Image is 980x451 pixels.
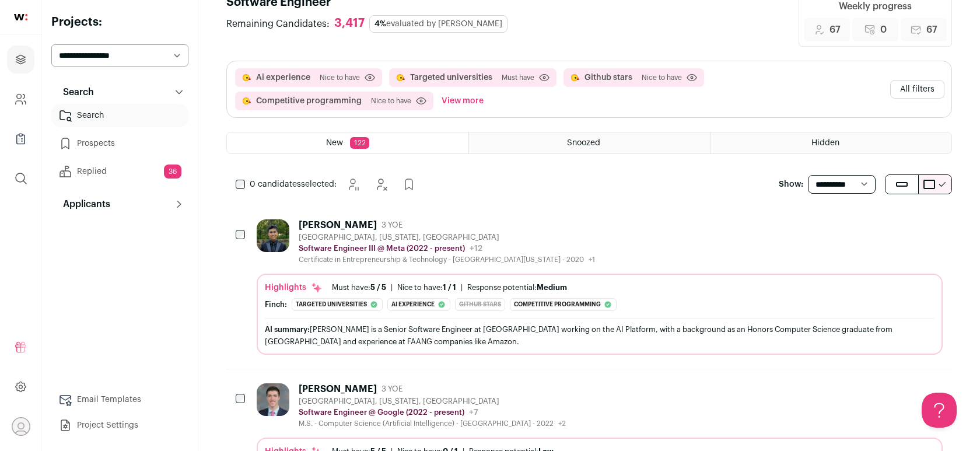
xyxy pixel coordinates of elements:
[299,233,595,242] div: [GEOGRAPHIC_DATA], [US_STATE], [GEOGRAPHIC_DATA]
[164,165,181,179] span: 36
[257,383,289,416] img: 0f37cca6f94f2894dca8c6692dc719839bf0a86ef8a4e5cce060c99ea45d916b.jpg
[292,298,383,311] div: Targeted universities
[265,282,323,293] div: Highlights
[371,96,411,106] span: Nice to have
[811,139,839,147] span: Hidden
[7,46,34,74] a: Projects
[265,323,935,348] div: [PERSON_NAME] is a Senior Software Engineer at [GEOGRAPHIC_DATA] working on the AI Platform, with...
[381,221,402,230] span: 3 YOE
[510,298,617,311] div: Competitive programming
[257,219,289,252] img: 8719328e040f4f01de5d1a36c9139611c32e369272f36e0bf625418523ecbbff.jpg
[341,173,365,196] button: Snooze
[387,298,450,311] div: Ai experience
[829,23,841,37] span: 67
[332,283,386,292] div: Must have:
[334,16,365,31] div: 3,417
[381,384,402,394] span: 3 YOE
[537,284,567,291] span: Medium
[250,180,301,188] span: 0 candidates
[299,219,377,231] div: [PERSON_NAME]
[51,132,188,155] a: Prospects
[558,420,566,427] span: +2
[226,17,330,31] span: Remaining Candidates:
[265,326,310,333] span: AI summary:
[369,173,393,196] button: Hide
[51,160,188,183] a: Replied36
[257,219,943,355] a: [PERSON_NAME] 3 YOE [GEOGRAPHIC_DATA], [US_STATE], [GEOGRAPHIC_DATA] Software Engineer III @ Meta...
[467,283,567,292] div: Response potential:
[589,256,595,263] span: +1
[256,95,362,107] button: Competitive programming
[350,137,369,149] span: 122
[299,397,566,406] div: [GEOGRAPHIC_DATA], [US_STATE], [GEOGRAPHIC_DATA]
[326,139,343,147] span: New
[56,85,94,99] p: Search
[922,393,957,428] iframe: Help Scout Beacon - Open
[299,419,566,428] div: M.S. - Computer Science (Artificial Intelligence) - [GEOGRAPHIC_DATA] - 2022
[890,80,944,99] button: All filters
[370,284,386,291] span: 5 / 5
[256,72,310,83] button: Ai experience
[455,298,505,311] div: Github stars
[299,383,377,395] div: [PERSON_NAME]
[299,244,465,253] p: Software Engineer III @ Meta (2022 - present)
[469,132,710,153] a: Snoozed
[926,23,937,37] span: 67
[397,173,421,196] button: Add to Prospects
[56,197,110,211] p: Applicants
[642,73,682,82] span: Nice to have
[374,20,386,28] span: 4%
[320,73,360,82] span: Nice to have
[14,14,27,20] img: wellfound-shorthand-0d5821cbd27db2630d0214b213865d53afaa358527fdda9d0ea32b1df1b89c2c.svg
[7,85,34,113] a: Company and ATS Settings
[332,283,567,292] ul: | |
[299,255,595,264] div: Certificate in Entrepreneurship & Technology - [GEOGRAPHIC_DATA][US_STATE] - 2020
[584,72,632,83] button: Github stars
[7,125,34,153] a: Company Lists
[410,72,492,83] button: Targeted universities
[443,284,456,291] span: 1 / 1
[51,388,188,411] a: Email Templates
[710,132,951,153] a: Hidden
[51,414,188,437] a: Project Settings
[265,300,287,309] div: Finch:
[51,104,188,127] a: Search
[12,417,30,436] button: Open dropdown
[779,179,803,190] p: Show:
[51,14,188,30] h2: Projects:
[51,193,188,216] button: Applicants
[469,408,478,417] span: +7
[880,23,887,37] span: 0
[567,139,600,147] span: Snoozed
[369,15,508,33] div: evaluated by [PERSON_NAME]
[470,244,482,253] span: +12
[397,283,456,292] div: Nice to have:
[250,179,337,190] span: selected:
[299,408,464,417] p: Software Engineer @ Google (2022 - present)
[502,73,534,82] span: Must have
[439,92,486,110] button: View more
[51,81,188,104] button: Search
